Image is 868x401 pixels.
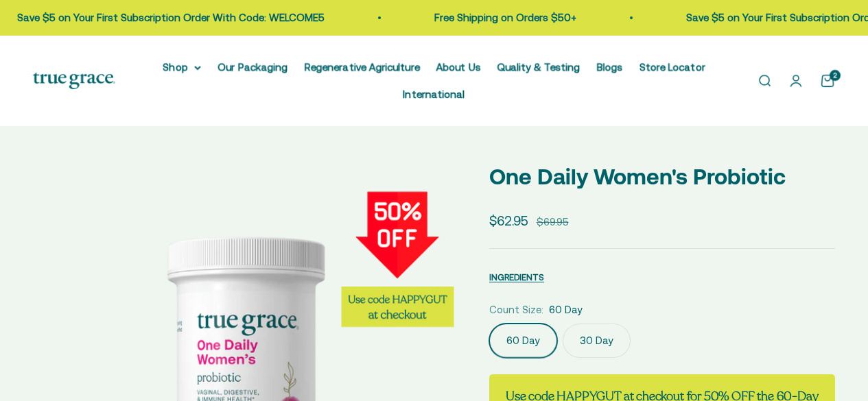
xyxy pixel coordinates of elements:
span: INGREDIENTS [489,272,544,282]
a: Free Shipping on Orders $50+ [434,12,576,23]
a: Quality & Testing [497,61,580,73]
compare-at-price: $69.95 [537,214,569,230]
a: Our Packaging [218,61,288,73]
a: Blogs [596,61,622,73]
sale-price: $62.95 [489,210,528,231]
cart-count: 2 [830,70,841,81]
a: Regenerative Agriculture [304,61,419,73]
a: International [403,88,465,100]
a: About Us [436,61,480,73]
summary: Shop [163,59,201,75]
button: INGREDIENTS [489,269,544,285]
legend: Count Size: [489,302,543,318]
span: 60 Day [549,302,583,318]
p: Save $5 on Your First Subscription Order With Code: WELCOME5 [17,10,325,26]
a: Store Locator [639,61,705,73]
p: One Daily Women's Probiotic [489,159,835,194]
